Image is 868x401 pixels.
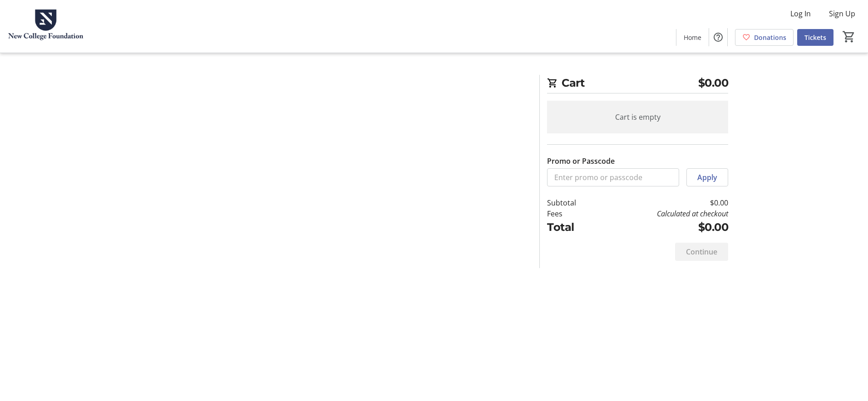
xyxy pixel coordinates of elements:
[600,219,728,235] td: $0.00
[829,8,855,19] span: Sign Up
[600,197,728,208] td: $0.00
[600,208,728,219] td: Calculated at checkout
[547,197,600,208] td: Subtotal
[797,29,833,46] a: Tickets
[698,75,729,91] span: $0.00
[804,33,826,42] span: Tickets
[686,168,728,186] button: Apply
[547,208,600,219] td: Fees
[735,29,794,46] a: Donations
[822,6,863,21] button: Sign Up
[783,6,818,21] button: Log In
[684,33,701,42] span: Home
[547,75,728,93] h2: Cart
[5,4,86,49] img: New College Foundation's Logo
[841,29,857,45] button: Cart
[790,8,811,19] span: Log In
[754,33,786,42] span: Donations
[547,101,728,133] div: Cart is empty
[547,219,600,235] td: Total
[547,168,679,186] input: Enter promo or passcode
[697,172,717,183] span: Apply
[709,28,727,46] button: Help
[676,29,709,46] a: Home
[547,156,615,166] label: Promo or Passcode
